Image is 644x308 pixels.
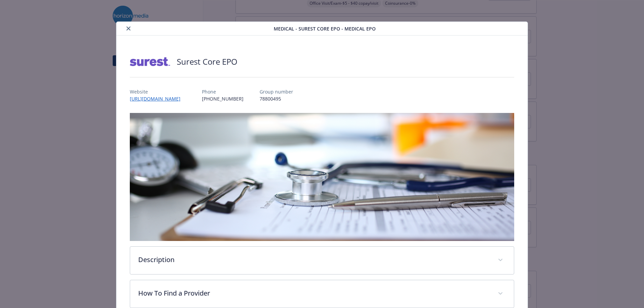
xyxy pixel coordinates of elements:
p: Group number [260,88,293,95]
div: How To Find a Provider [130,280,514,308]
p: How To Find a Provider [138,288,490,298]
img: Surest [130,52,170,72]
div: Description [130,247,514,274]
h2: Surest Core EPO [177,56,237,67]
button: close [124,24,132,33]
p: Phone [202,88,244,95]
p: [PHONE_NUMBER] [202,95,244,102]
p: Website [130,88,186,95]
img: banner [130,113,515,241]
p: Description [138,255,490,265]
span: Medical - Surest Core EPO - Medical EPO [274,25,376,32]
a: [URL][DOMAIN_NAME] [130,96,186,102]
p: 78800495 [260,95,293,102]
